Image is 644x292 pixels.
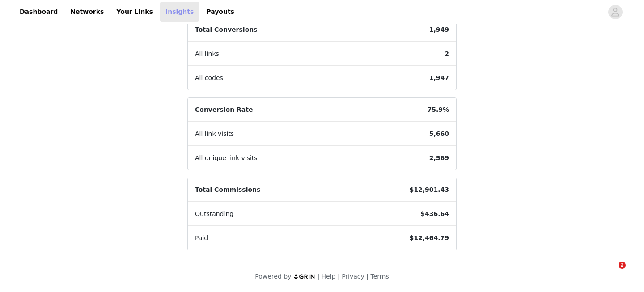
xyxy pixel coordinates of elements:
[188,98,260,122] span: Conversion Rate
[611,5,619,19] div: avatar
[188,18,265,42] span: Total Conversions
[188,178,267,202] span: Total Commissions
[160,2,199,22] a: Insights
[437,42,456,66] span: 2
[366,273,369,280] span: |
[338,273,340,280] span: |
[188,42,226,66] span: All links
[293,274,316,279] img: logo
[188,202,241,226] span: Outstanding
[188,226,215,250] span: Paid
[318,273,320,280] span: |
[402,178,456,202] span: $12,901.43
[322,273,336,280] a: Help
[600,262,622,283] iframe: Intercom live chat
[188,66,230,90] span: All codes
[188,146,265,170] span: All unique link visits
[188,122,241,146] span: All link visits
[65,2,109,22] a: Networks
[422,66,456,90] span: 1,947
[255,273,291,280] span: Powered by
[111,2,158,22] a: Your Links
[201,2,240,22] a: Payouts
[342,273,364,280] a: Privacy
[14,2,63,22] a: Dashboard
[422,122,456,146] span: 5,660
[420,98,456,122] span: 75.9%
[619,262,626,269] span: 2
[422,18,456,42] span: 1,949
[422,146,456,170] span: 2,569
[402,226,456,250] span: $12,464.79
[413,202,456,226] span: $436.64
[370,273,389,280] a: Terms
